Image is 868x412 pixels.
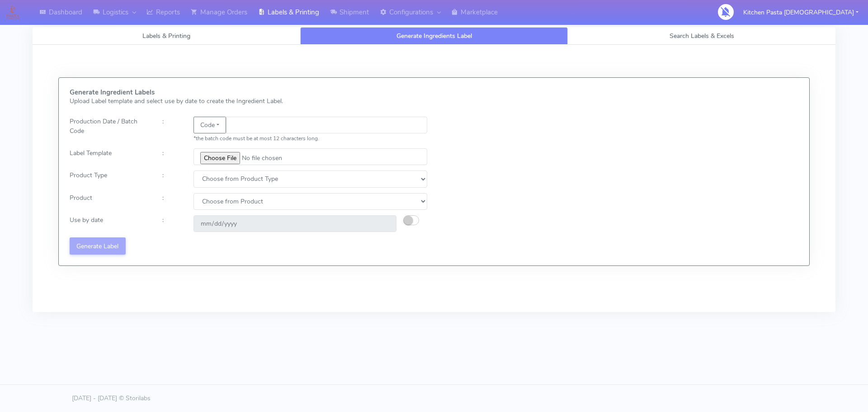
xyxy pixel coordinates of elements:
[156,148,186,165] div: :
[70,96,427,106] p: Upload Label template and select use by date to create the Ingredient Label.
[63,117,156,143] div: Production Date / Batch Code
[736,3,865,22] button: Kitchen Pasta [DEMOGRAPHIC_DATA]
[63,148,156,165] div: Label Template
[193,135,319,142] small: *the batch code must be at most 12 characters long.
[193,117,226,133] button: Code
[63,170,156,187] div: Product Type
[156,117,186,143] div: :
[70,89,427,96] h5: Generate Ingredient Labels
[33,27,835,45] ul: Tabs
[142,32,190,40] span: Labels & Printing
[70,237,126,254] button: Generate Label
[670,32,734,40] span: Search Labels & Excels
[396,32,472,40] span: Generate Ingredients Label
[156,215,186,232] div: :
[63,193,156,210] div: Product
[156,170,186,187] div: :
[63,215,156,232] div: Use by date
[156,193,186,210] div: :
